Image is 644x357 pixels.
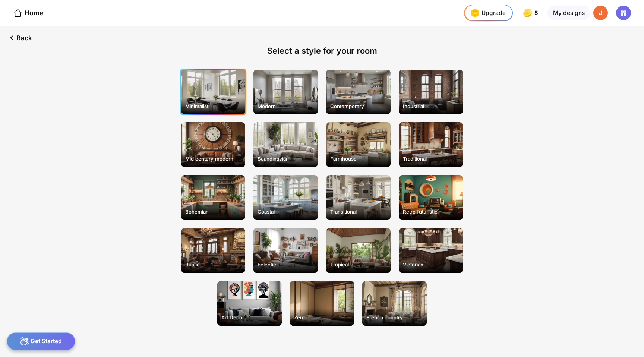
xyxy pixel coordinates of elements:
div: Minimalist [182,100,244,113]
div: Art Decor [218,311,281,324]
span: 5 [534,10,540,16]
div: My designs [547,6,590,20]
div: Select a style for your room [267,46,377,56]
div: Industrial [400,100,462,113]
div: Farmhouse [327,153,389,165]
div: J [593,6,608,20]
div: Retro futuristic [400,206,462,218]
div: Eclectic [255,258,317,271]
div: Upgrade [468,6,505,19]
div: Bohemian [182,206,244,218]
img: upgrade-nav-btn-icon.gif [468,6,481,19]
div: Rustic [182,258,244,271]
div: Coastal [255,206,317,218]
div: Traditional [400,153,462,165]
div: Transitional [327,206,389,218]
div: French country [363,311,426,324]
div: Modern [255,100,317,113]
div: Scandinavian [255,153,317,165]
div: Contemporary [327,100,389,113]
div: Zen [291,311,353,324]
div: Mid century modern [182,153,244,165]
div: Tropical [327,258,389,271]
div: Get Started [7,332,76,350]
div: Home [13,8,43,18]
div: Victorian [400,258,462,271]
